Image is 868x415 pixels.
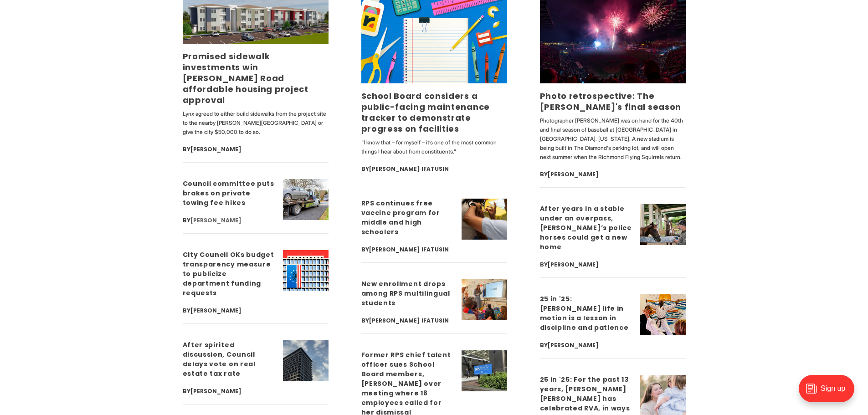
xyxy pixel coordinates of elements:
div: By [540,259,633,270]
a: City Council OKs budget transparency measure to publicize department funding requests [183,250,274,297]
p: "I know that – for myself – it’s one of the most common things I hear about from constituents." [361,138,507,156]
div: By [183,386,276,397]
a: Photo retrospective: The [PERSON_NAME]'s final season [540,90,682,113]
a: [PERSON_NAME] [190,216,241,224]
div: By [361,164,507,174]
a: [PERSON_NAME] Ifatusin [369,246,449,253]
img: City Council OKs budget transparency measure to publicize department funding requests [283,250,329,291]
a: Council committee puts brakes on private towing fee hikes [183,179,274,207]
a: [PERSON_NAME] [190,307,241,314]
div: By [183,215,276,226]
img: Council committee puts brakes on private towing fee hikes [283,179,329,220]
a: After years in a stable under an overpass, [PERSON_NAME]’s police horses could get a new home [540,204,632,251]
img: New enrollment drops among RPS multilingual students [462,279,507,320]
div: By [183,144,329,155]
div: By [183,305,276,316]
p: Photographer [PERSON_NAME] was on hand for the 40th and final season of baseball at [GEOGRAPHIC_D... [540,116,686,162]
img: RPS continues free vaccine program for middle and high schoolers [462,199,507,240]
img: 25 in '25: Lorenzo Gibson’s life in motion is a lesson in discipline and patience [640,294,686,335]
a: 25 in '25: [PERSON_NAME] life in motion is a lesson in discipline and patience [540,294,629,332]
div: By [540,169,686,180]
a: [PERSON_NAME] Ifatusin [369,165,449,173]
div: By [540,340,633,351]
iframe: portal-trigger [791,370,868,415]
a: After spirited discussion, Council delays vote on real estate tax rate [183,340,256,378]
a: New enrollment drops among RPS multilingual students [361,279,450,307]
a: [PERSON_NAME] [190,387,241,395]
a: Promised sidewalk investments win [PERSON_NAME] Road affordable housing project approval [183,51,308,106]
a: [PERSON_NAME] [548,341,599,349]
a: [PERSON_NAME] Ifatusin [369,317,449,324]
a: [PERSON_NAME] [548,261,599,268]
a: [PERSON_NAME] [190,145,241,153]
img: Former RPS chief talent officer sues School Board members, Kamras over meeting where 18 employees... [462,350,507,391]
p: Lynx agreed to either build sidewalks from the project site to the nearby [PERSON_NAME][GEOGRAPHI... [183,109,329,137]
div: By [361,244,454,255]
img: After spirited discussion, Council delays vote on real estate tax rate [283,340,329,381]
a: RPS continues free vaccine program for middle and high schoolers [361,199,440,236]
a: [PERSON_NAME] [548,170,599,178]
a: School Board considers a public-facing maintenance tracker to demonstrate progress on facilities [361,90,490,134]
div: By [361,315,454,326]
img: After years in a stable under an overpass, Richmond’s police horses could get a new home [640,204,686,245]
